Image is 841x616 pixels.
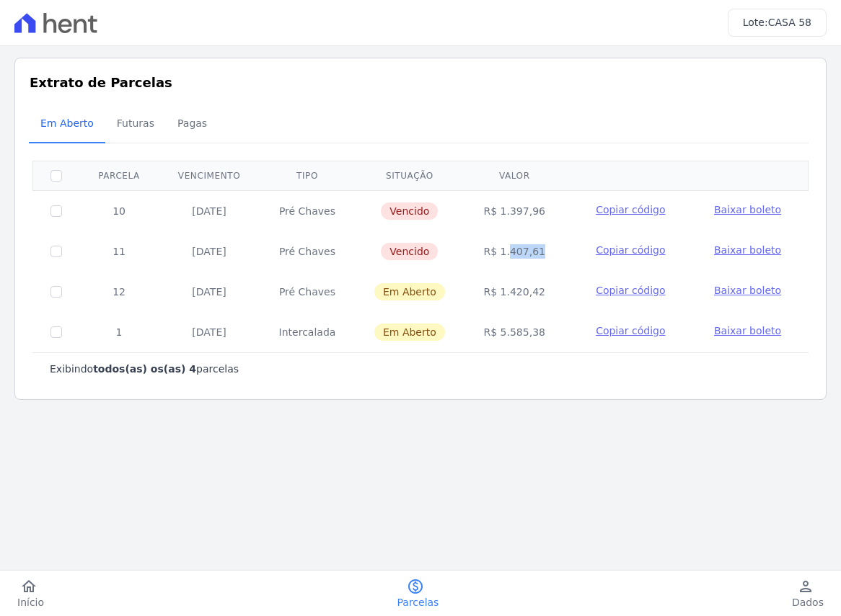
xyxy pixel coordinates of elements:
i: home [20,578,38,595]
td: Intercalada [260,312,355,352]
span: Pagas [169,109,216,138]
span: Em Aberto [374,323,445,341]
td: [DATE] [159,231,260,272]
button: Copiar código [582,202,679,217]
td: R$ 1.407,61 [464,231,565,272]
span: Vencido [381,243,438,260]
button: Copiar código [582,283,679,298]
i: paid [407,578,424,595]
span: Vencido [381,202,438,220]
span: Baixar boleto [714,204,781,215]
h3: Extrato de Parcelas [30,73,811,92]
td: [DATE] [159,272,260,312]
button: Copiar código [582,243,679,257]
span: Parcelas [397,595,439,610]
td: Pré Chaves [260,272,355,312]
span: Baixar boleto [714,244,781,256]
td: Pré Chaves [260,190,355,231]
span: Futuras [108,109,163,138]
span: Em Aberto [374,283,445,300]
span: Baixar boleto [714,285,781,296]
th: Valor [464,161,565,190]
button: Copiar código [582,323,679,338]
span: Copiar código [596,244,665,256]
td: [DATE] [159,312,260,352]
td: [DATE] [159,190,260,231]
span: Copiar código [596,325,665,336]
td: R$ 5.585,38 [464,312,565,352]
td: 11 [79,231,159,272]
a: Baixar boleto [714,323,781,338]
span: Copiar código [596,285,665,296]
th: Tipo [260,161,355,190]
td: R$ 1.397,96 [464,190,565,231]
td: 10 [79,190,159,231]
span: Copiar código [596,204,665,215]
td: R$ 1.420,42 [464,272,565,312]
a: paidParcelas [380,578,457,610]
a: Baixar boleto [714,243,781,257]
span: Dados [792,595,824,610]
b: todos(as) os(as) 4 [93,363,196,375]
span: CASA 58 [768,17,811,28]
h3: Lote: [743,15,811,30]
i: person [797,578,814,595]
th: Situação [355,161,464,190]
th: Vencimento [159,161,260,190]
p: Exibindo parcelas [50,362,239,376]
span: Baixar boleto [714,325,781,336]
a: Futuras [105,106,166,143]
a: Baixar boleto [714,202,781,217]
span: Em Aberto [32,109,102,138]
th: Parcela [79,161,159,190]
a: Baixar boleto [714,283,781,298]
a: Pagas [166,106,219,143]
a: personDados [775,578,841,610]
span: Início [17,595,44,610]
td: Pré Chaves [260,231,355,272]
td: 1 [79,312,159,352]
td: 12 [79,272,159,312]
a: Em Aberto [29,106,105,143]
